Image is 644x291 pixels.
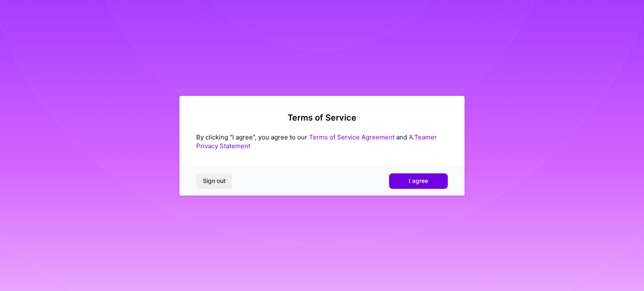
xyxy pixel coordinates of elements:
button: Sign out [196,173,232,188]
h2: Terms of Service [196,113,448,123]
a: Terms of Service Agreement [309,133,395,141]
div: By clicking "I agree", you agree to our and [196,133,448,150]
button: I agree [389,173,448,188]
span: Sign out [203,177,226,185]
span: I agree [409,177,428,185]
